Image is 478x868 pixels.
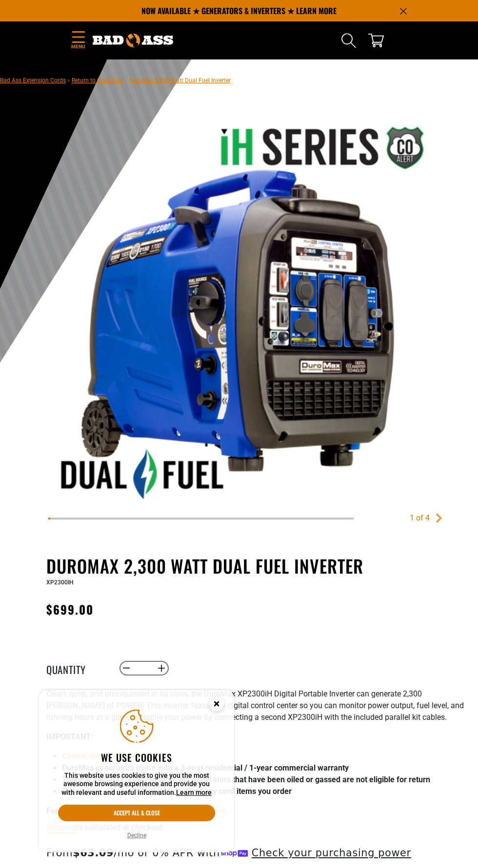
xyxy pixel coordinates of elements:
summary: Menu [71,29,85,52]
label: Quantity [46,662,95,675]
h1: DuroMax 2,300 Watt Dual Fuel Inverter [46,556,471,576]
span: Clean, quiet, and unsurpassed in its class, the DuroMax XP2300iH Digital Portable Inverter can ge... [46,689,464,722]
span: › [68,77,70,84]
button: Decline [124,830,149,840]
strong: There is a 30-day return window, but generators that have been oiled or gassed are not eligible f... [62,775,430,784]
div: is calculated at checkout. [46,821,471,834]
span: › [125,77,127,84]
img: Bad Ass Extension Cords [93,34,173,47]
summary: Search [341,33,357,48]
a: Learn more [176,789,212,796]
a: Return to Collection [72,77,123,84]
aside: Cookie Consent [39,690,234,853]
p: This website uses cookies to give you the most awesome browsing experience and provide you with r... [58,772,215,797]
span: $699.00 [46,600,94,618]
span: DuroMax 2,300 Watt Dual Fuel Inverter [129,77,231,84]
span: XP2300IH [46,579,74,586]
a: Next [434,513,444,523]
div: 1 of 4 [410,512,430,524]
span: Menu [71,43,85,50]
button: Accept all & close [58,805,215,821]
h2: We use cookies [58,751,215,764]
